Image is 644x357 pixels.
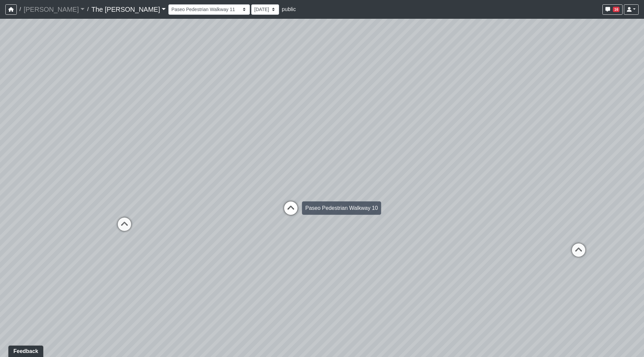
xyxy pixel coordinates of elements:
[602,4,623,15] button: 16
[282,6,296,12] span: public
[613,7,620,12] span: 16
[91,3,166,16] a: The [PERSON_NAME]
[5,344,45,357] iframe: Ybug feedback widget
[302,201,381,215] div: Paseo Pedestrian Walkway 10
[17,3,23,16] span: /
[85,3,91,16] span: /
[23,3,85,16] a: [PERSON_NAME]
